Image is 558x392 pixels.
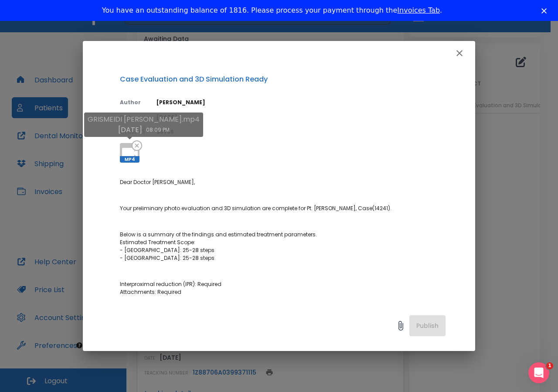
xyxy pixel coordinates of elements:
span: 1 [546,362,553,369]
a: Invoices Tab [397,6,440,14]
p: [DATE] [118,125,142,135]
p: Case Evaluation and 3D Simulation Ready [120,74,446,85]
p: Interproximal reduction (IPR): Required Attachments: Required [120,280,446,296]
div: Close [541,8,550,13]
p: [PERSON_NAME] [157,99,446,106]
p: 36756 [157,128,446,136]
p: Below is a summary of the findings and estimated treatment parameters. Estimated Treatment Scope:... [120,231,446,262]
p: 08:09 PM [146,126,170,134]
p: Author [120,99,146,106]
p: GRISMEIDI [PERSON_NAME].mp4 [88,114,200,125]
p: Dear Doctor [PERSON_NAME], [120,178,446,186]
p: [DATE] [157,113,446,121]
span: MP4 [120,156,139,163]
p: Your preliminary photo evaluation and 3D simulation are complete for Pt. [PERSON_NAME], Case(14241). [120,205,446,212]
div: You have an outstanding balance of 1816. Please process your payment through the . [102,6,442,15]
iframe: Intercom live chat [528,362,549,383]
